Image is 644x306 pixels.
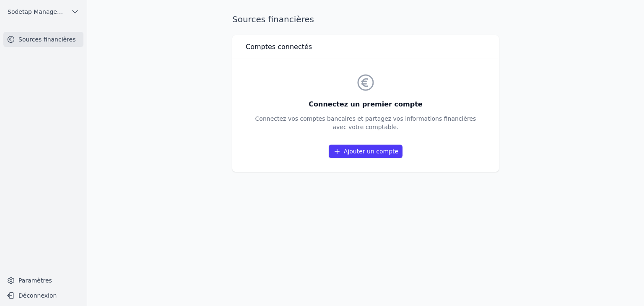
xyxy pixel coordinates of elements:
[3,289,83,302] button: Déconnexion
[255,114,476,131] p: Connectez vos comptes bancaires et partagez vos informations financières avec votre comptable.
[255,99,476,109] h3: Connectez un premier compte
[3,5,83,18] button: Sodetap Management SRL
[8,8,68,16] span: Sodetap Management SRL
[3,32,83,47] a: Sources financières
[329,145,402,158] a: Ajouter un compte
[246,42,312,52] h3: Comptes connectés
[232,13,314,25] h1: Sources financières
[3,274,83,287] a: Paramètres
